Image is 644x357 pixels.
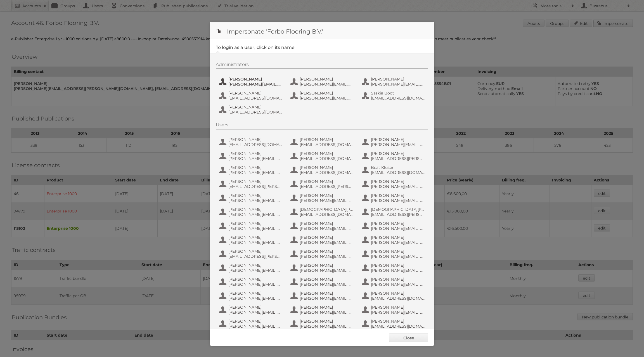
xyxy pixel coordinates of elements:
[228,207,283,212] span: [PERSON_NAME]
[300,277,354,282] span: [PERSON_NAME]
[219,304,284,315] button: [PERSON_NAME] [PERSON_NAME][EMAIL_ADDRESS][DOMAIN_NAME]
[371,151,425,156] span: [PERSON_NAME]
[300,268,354,273] span: [PERSON_NAME][EMAIL_ADDRESS][DOMAIN_NAME]
[371,137,425,142] span: [PERSON_NAME]
[228,212,283,217] span: [PERSON_NAME][EMAIL_ADDRESS][DOMAIN_NAME]
[290,192,356,204] button: [PERSON_NAME] [PERSON_NAME][EMAIL_ADDRESS][PERSON_NAME][DOMAIN_NAME]
[290,206,356,217] button: [DEMOGRAPHIC_DATA][PERSON_NAME] [EMAIL_ADDRESS][DOMAIN_NAME]
[228,254,283,259] span: [EMAIL_ADDRESS][PERSON_NAME][DOMAIN_NAME]
[371,170,425,175] span: [EMAIL_ADDRESS][DOMAIN_NAME]
[219,262,284,273] button: [PERSON_NAME] [PERSON_NAME][EMAIL_ADDRESS][PERSON_NAME][DOMAIN_NAME]
[371,221,425,226] span: [PERSON_NAME]
[228,291,283,296] span: [PERSON_NAME]
[228,156,283,161] span: [PERSON_NAME][EMAIL_ADDRESS][PERSON_NAME][DOMAIN_NAME]
[371,77,425,82] span: [PERSON_NAME]
[371,212,425,217] span: [EMAIL_ADDRESS][PERSON_NAME][DOMAIN_NAME]
[371,193,425,198] span: [PERSON_NAME]
[371,91,425,96] span: Saskia Boot
[361,220,427,231] button: [PERSON_NAME] [PERSON_NAME][EMAIL_ADDRESS][DOMAIN_NAME]
[228,110,283,115] span: [EMAIL_ADDRESS][DOMAIN_NAME]
[371,156,425,161] span: [EMAIL_ADDRESS][PERSON_NAME][DOMAIN_NAME]
[228,249,283,254] span: [PERSON_NAME]
[371,165,425,170] span: Beat Kluser
[361,164,427,176] button: Beat Kluser [EMAIL_ADDRESS][DOMAIN_NAME]
[228,310,283,315] span: [PERSON_NAME][EMAIL_ADDRESS][DOMAIN_NAME]
[228,226,283,231] span: [PERSON_NAME][EMAIL_ADDRESS][DOMAIN_NAME]
[228,151,283,156] span: [PERSON_NAME]
[371,142,425,147] span: [PERSON_NAME][EMAIL_ADDRESS][PERSON_NAME][DOMAIN_NAME]
[228,198,283,203] span: [PERSON_NAME][EMAIL_ADDRESS][DOMAIN_NAME]
[228,305,283,310] span: [PERSON_NAME]
[228,240,283,245] span: [PERSON_NAME][EMAIL_ADDRESS][DOMAIN_NAME]
[371,96,425,101] span: [EMAIL_ADDRESS][DOMAIN_NAME]
[361,234,427,245] button: [PERSON_NAME] [PERSON_NAME][EMAIL_ADDRESS][PERSON_NAME][DOMAIN_NAME]
[228,319,283,324] span: [PERSON_NAME]
[228,277,283,282] span: [PERSON_NAME]
[228,296,283,301] span: [PERSON_NAME][EMAIL_ADDRESS][PERSON_NAME][DOMAIN_NAME]
[219,192,284,204] button: [PERSON_NAME] [PERSON_NAME][EMAIL_ADDRESS][DOMAIN_NAME]
[228,324,283,329] span: [PERSON_NAME][EMAIL_ADDRESS][PERSON_NAME][DOMAIN_NAME]
[219,178,284,190] button: [PERSON_NAME] [EMAIL_ADDRESS][PERSON_NAME][DOMAIN_NAME]
[290,290,356,301] button: [PERSON_NAME] [PERSON_NAME][EMAIL_ADDRESS][PERSON_NAME][DOMAIN_NAME]
[361,76,427,87] button: [PERSON_NAME] [PERSON_NAME][EMAIL_ADDRESS][DOMAIN_NAME]
[228,193,283,198] span: [PERSON_NAME]
[300,77,354,82] span: [PERSON_NAME]
[300,165,354,170] span: [PERSON_NAME]
[371,226,425,231] span: [PERSON_NAME][EMAIL_ADDRESS][DOMAIN_NAME]
[219,206,284,217] button: [PERSON_NAME] [PERSON_NAME][EMAIL_ADDRESS][DOMAIN_NAME]
[371,235,425,240] span: [PERSON_NAME]
[219,136,284,148] button: [PERSON_NAME] [EMAIL_ADDRESS][DOMAIN_NAME]
[371,240,425,245] span: [PERSON_NAME][EMAIL_ADDRESS][PERSON_NAME][DOMAIN_NAME]
[216,122,428,129] div: Users
[290,90,356,101] button: [PERSON_NAME] [PERSON_NAME][EMAIL_ADDRESS][PERSON_NAME][DOMAIN_NAME]
[371,319,425,324] span: [PERSON_NAME]
[228,105,283,110] span: [PERSON_NAME]
[300,151,354,156] span: [PERSON_NAME]
[300,82,354,87] span: [PERSON_NAME][EMAIL_ADDRESS][PERSON_NAME][DOMAIN_NAME]
[228,221,283,226] span: [PERSON_NAME]
[300,263,354,268] span: [PERSON_NAME]
[228,268,283,273] span: [PERSON_NAME][EMAIL_ADDRESS][PERSON_NAME][DOMAIN_NAME]
[228,91,283,96] span: [PERSON_NAME]
[371,310,425,315] span: [PERSON_NAME][EMAIL_ADDRESS][PERSON_NAME][DOMAIN_NAME]
[219,318,284,329] button: [PERSON_NAME] [PERSON_NAME][EMAIL_ADDRESS][PERSON_NAME][DOMAIN_NAME]
[300,184,354,189] span: [EMAIL_ADDRESS][PERSON_NAME][DOMAIN_NAME]
[361,206,427,217] button: [DEMOGRAPHIC_DATA][PERSON_NAME] [EMAIL_ADDRESS][PERSON_NAME][DOMAIN_NAME]
[300,310,354,315] span: [PERSON_NAME][EMAIL_ADDRESS][DOMAIN_NAME]
[228,235,283,240] span: [PERSON_NAME]
[228,137,283,142] span: [PERSON_NAME]
[300,96,354,101] span: [PERSON_NAME][EMAIL_ADDRESS][PERSON_NAME][DOMAIN_NAME]
[300,291,354,296] span: [PERSON_NAME]
[361,304,427,315] button: [PERSON_NAME] [PERSON_NAME][EMAIL_ADDRESS][PERSON_NAME][DOMAIN_NAME]
[228,184,283,189] span: [EMAIL_ADDRESS][PERSON_NAME][DOMAIN_NAME]
[300,156,354,161] span: [EMAIL_ADDRESS][DOMAIN_NAME]
[219,164,284,176] button: [PERSON_NAME] [PERSON_NAME][EMAIL_ADDRESS][DOMAIN_NAME]
[228,282,283,287] span: [PERSON_NAME][EMAIL_ADDRESS][PERSON_NAME][DOMAIN_NAME]
[371,305,425,310] span: [PERSON_NAME]
[290,164,356,176] button: [PERSON_NAME] [EMAIL_ADDRESS][DOMAIN_NAME]
[228,96,283,101] span: [EMAIL_ADDRESS][DOMAIN_NAME]
[300,324,354,329] span: [PERSON_NAME][EMAIL_ADDRESS][DOMAIN_NAME]
[361,318,427,329] button: [PERSON_NAME] [EMAIL_ADDRESS][DOMAIN_NAME]
[300,221,354,226] span: [PERSON_NAME]
[290,136,356,148] button: [PERSON_NAME] [EMAIL_ADDRESS][DOMAIN_NAME]
[371,263,425,268] span: [PERSON_NAME]
[371,291,425,296] span: [PERSON_NAME]
[300,240,354,245] span: [PERSON_NAME][EMAIL_ADDRESS][DOMAIN_NAME]
[371,254,425,259] span: [PERSON_NAME][EMAIL_ADDRESS][DOMAIN_NAME]
[290,276,356,287] button: [PERSON_NAME] [PERSON_NAME][EMAIL_ADDRESS][DOMAIN_NAME]
[290,248,356,259] button: [PERSON_NAME] [PERSON_NAME][EMAIL_ADDRESS][PERSON_NAME][DOMAIN_NAME]
[219,90,284,101] button: [PERSON_NAME] [EMAIL_ADDRESS][DOMAIN_NAME]
[219,220,284,231] button: [PERSON_NAME] [PERSON_NAME][EMAIL_ADDRESS][DOMAIN_NAME]
[371,82,425,87] span: [PERSON_NAME][EMAIL_ADDRESS][DOMAIN_NAME]
[219,248,284,259] button: [PERSON_NAME] [EMAIL_ADDRESS][PERSON_NAME][DOMAIN_NAME]
[228,179,283,184] span: [PERSON_NAME]
[219,234,284,245] button: [PERSON_NAME] [PERSON_NAME][EMAIL_ADDRESS][DOMAIN_NAME]
[300,179,354,184] span: [PERSON_NAME]
[361,90,427,101] button: Saskia Boot [EMAIL_ADDRESS][DOMAIN_NAME]
[228,165,283,170] span: [PERSON_NAME]
[371,179,425,184] span: [PERSON_NAME]
[371,324,425,329] span: [EMAIL_ADDRESS][DOMAIN_NAME]
[300,207,354,212] span: [DEMOGRAPHIC_DATA][PERSON_NAME]
[300,142,354,147] span: [EMAIL_ADDRESS][DOMAIN_NAME]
